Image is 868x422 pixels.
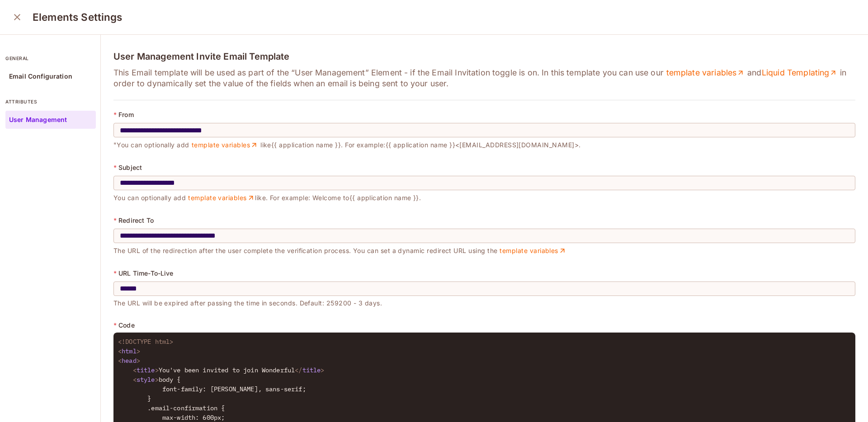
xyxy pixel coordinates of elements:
span: The URL of the redirection after the user complete the verification process. You can set a dynami... [113,247,566,254]
p: attributes [5,98,96,105]
button: close [8,8,26,26]
p: The URL will be expired after passing the time in seconds. Default: 259200 - 3 days. [113,296,855,307]
a: template variables [666,67,745,78]
a: template variables [191,141,258,149]
p: From [118,111,134,118]
p: Subject [118,164,142,171]
p: general [5,55,96,62]
p: Redirect To [118,217,154,224]
h4: User Management Invite Email Template [113,51,855,62]
p: Code [118,322,135,329]
a: template variables [188,194,255,202]
p: URL Time-To-Live [118,270,173,277]
p: This Email template will be used as part of the “User Management” Element - if the Email Invitati... [113,67,855,89]
p: Email Configuration [9,73,72,80]
a: Liquid Templating [761,67,838,78]
span: "You can optionally add like {{ application name }} . For example: {{ application name }} <[EMAIL... [113,141,581,149]
p: User Management [9,116,67,123]
span: You can optionally add like. For example: Welcome to {{ application name }} . [113,194,421,202]
h3: Elements Settings [33,11,123,23]
a: template variables [500,247,566,255]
